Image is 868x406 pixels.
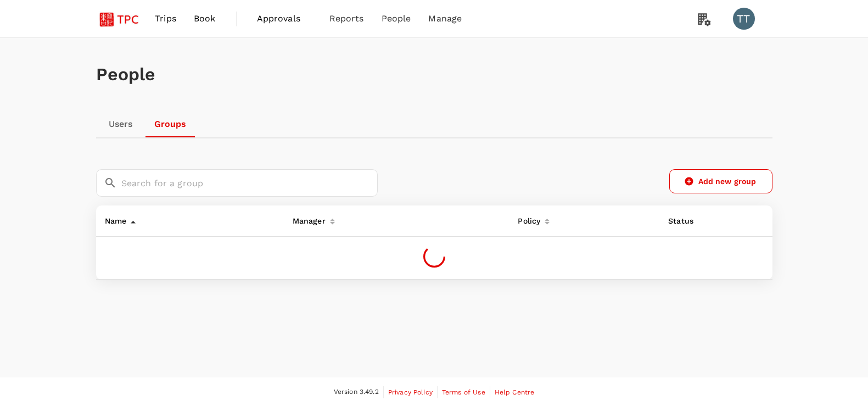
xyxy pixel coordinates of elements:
span: Manage [428,12,462,25]
input: Search for a group [121,169,378,197]
span: People [382,12,411,25]
h1: People [96,64,772,85]
span: Approvals [257,12,312,25]
span: Version 3.49.2 [334,387,379,398]
a: Add new group [669,169,772,193]
img: Tsao Pao Chee Group Pte Ltd [96,7,147,31]
a: Terms of Use [442,386,485,398]
a: Users [96,111,145,137]
span: Book [194,12,216,25]
span: Reports [329,12,364,25]
span: Terms of Use [442,388,485,396]
th: Status [659,205,735,237]
div: Policy [513,210,540,227]
a: Help Centre [495,386,535,398]
div: Manager [288,210,326,227]
span: Privacy Policy [388,388,433,396]
a: Privacy Policy [388,386,433,398]
div: Name [100,210,127,227]
span: Trips [155,12,176,25]
a: Groups [145,111,195,137]
div: TT [733,8,755,30]
span: Help Centre [495,388,535,396]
